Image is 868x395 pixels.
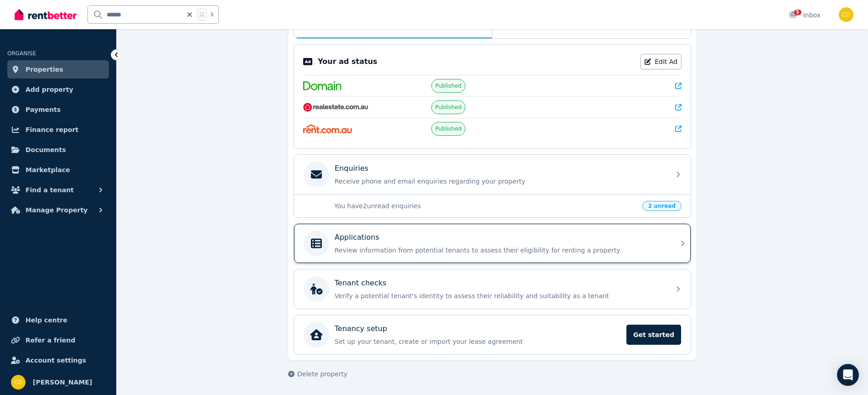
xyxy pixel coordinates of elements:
[7,121,109,139] a: Finance report
[335,291,665,300] p: Verify a potential tenant's identity to assess their reliability and suitability as a tenant
[26,64,63,75] span: Properties
[26,205,88,216] span: Manage Property
[26,104,61,115] span: Payments
[335,177,665,186] p: Receive phone and email enquiries regarding your property
[294,315,691,354] a: Tenancy setupSet up your tenant, create or import your lease agreementGet started
[303,103,368,112] img: RealEstate.com.au
[839,7,853,22] img: Chris Dimitropoulos
[26,124,78,135] span: Finance report
[794,10,801,15] span: 5
[303,81,341,90] img: Domain.com.au
[7,60,109,79] a: Properties
[7,50,36,57] span: ORGANISE
[335,246,665,255] p: Review information from potential tenants to assess their eligibility for renting a property
[7,181,109,199] button: Find a tenant
[26,144,66,155] span: Documents
[435,82,462,90] span: Published
[26,335,75,346] span: Refer a friend
[26,355,86,366] span: Account settings
[15,8,77,21] img: RentBetter
[642,201,682,211] span: 2 unread
[435,125,462,132] span: Published
[435,104,462,111] span: Published
[26,164,70,175] span: Marketplace
[335,337,621,346] p: Set up your tenant, create or import your lease agreement
[211,11,214,18] span: k
[7,100,109,119] a: Payments
[294,155,691,194] a: EnquiriesReceive phone and email enquiries regarding your property
[11,375,26,390] img: Chris Dimitropoulos
[297,369,347,379] span: Delete property
[335,323,387,334] p: Tenancy setup
[7,331,109,349] a: Refer a friend
[7,161,109,179] a: Marketplace
[26,84,73,95] span: Add property
[7,311,109,329] a: Help centre
[335,163,368,174] p: Enquiries
[303,124,352,133] img: Rent.com.au
[335,232,379,243] p: Applications
[318,56,377,67] p: Your ad status
[26,315,67,326] span: Help centre
[26,184,74,195] span: Find a tenant
[626,325,681,345] span: Get started
[294,224,691,263] a: ApplicationsReview information from potential tenants to assess their eligibility for renting a p...
[335,278,387,289] p: Tenant checks
[334,201,637,211] p: You have 2 unread enquiries
[294,269,691,309] a: Tenant checksVerify a potential tenant's identity to assess their reliability and suitability as ...
[7,201,109,219] button: Manage Property
[837,364,859,386] div: Open Intercom Messenger
[7,80,109,99] a: Add property
[7,141,109,159] a: Documents
[7,351,109,369] a: Account settings
[641,54,682,69] a: Edit Ad
[789,11,821,20] div: Inbox
[33,377,92,388] span: [PERSON_NAME]
[288,369,347,379] button: Delete property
